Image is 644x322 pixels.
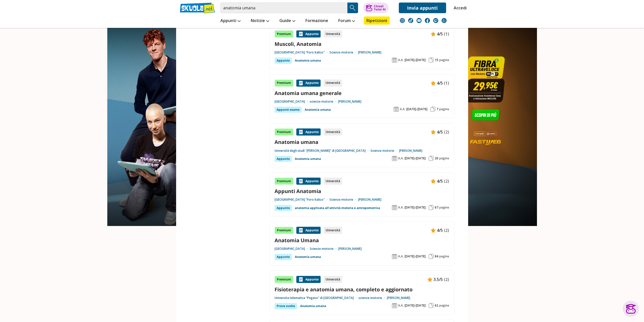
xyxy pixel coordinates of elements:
div: Appunti esame [275,107,302,113]
div: Appunto [296,227,321,234]
span: A.A. [398,205,404,210]
span: pagine [439,205,449,210]
div: Premium [275,178,293,185]
span: 3.5/5 [433,276,443,283]
span: [DATE]-[DATE] [405,156,426,160]
button: ChiediTutor AI [363,3,389,13]
a: Scienze motorie [370,149,399,153]
span: 4/5 [437,129,443,135]
div: Appunto [296,276,321,283]
img: Appunti contenuto [431,81,436,86]
img: tiktok [408,18,413,23]
span: 20 [435,156,438,160]
a: Anatomia Umana [275,237,449,244]
a: Ripetizioni [364,16,390,25]
a: Scienze motorie [329,50,358,54]
img: Anno accademico [392,303,397,308]
span: [DATE]-[DATE] [405,205,426,210]
span: 4/5 [437,31,443,37]
div: Appunto [275,156,292,162]
img: WhatsApp [442,18,447,23]
a: [PERSON_NAME] [387,296,410,300]
img: Pagine [429,303,434,308]
a: Scienze motorie [310,247,338,251]
span: [DATE]-[DATE] [405,58,426,62]
img: youtube [417,18,422,23]
img: facebook [425,18,430,23]
span: 4/5 [437,227,443,234]
img: Appunti contenuto [431,228,436,233]
img: Pagine [429,254,434,259]
a: Accedi [454,3,464,13]
div: Appunto [296,30,321,37]
img: Anno accademico [394,107,399,112]
a: anatomia applicata all'attività motoria e antropometrica [295,205,380,211]
span: A.A. [398,58,404,62]
span: A.A. [398,304,404,308]
span: 7 [437,107,438,111]
img: instagram [400,18,405,23]
span: pagine [439,107,449,111]
img: Pagine [430,107,435,112]
span: 4/5 [437,80,443,86]
span: [DATE]-[DATE] [405,304,426,308]
img: Appunti contenuto [298,277,303,282]
a: Forum [337,16,356,26]
img: Appunti contenuto [298,129,303,135]
img: Appunti contenuto [431,31,436,36]
div: Premium [275,30,293,37]
div: Prove svolte [275,303,297,309]
span: (2) [444,227,449,234]
img: Pagine [429,205,434,210]
img: Appunti contenuto [431,129,436,135]
a: Anatomia umana [295,58,321,64]
span: 84 [435,254,438,258]
div: Università [324,227,342,234]
div: Premium [275,128,293,136]
div: Premium [275,80,293,87]
img: Anno accademico [392,254,397,259]
img: Appunti contenuto [427,277,432,282]
div: Università [324,128,342,136]
span: [DATE]-[DATE] [406,107,427,111]
div: Appunto [296,80,321,87]
span: (2) [444,178,449,184]
span: 15 [435,58,438,62]
img: Appunti contenuto [298,31,303,36]
span: (2) [444,276,449,283]
a: [GEOGRAPHIC_DATA] "Foro Italico" [275,198,329,202]
div: Appunto [275,205,292,211]
a: Formazione [304,16,329,26]
span: (2) [444,129,449,135]
a: Anatomia umana [305,107,331,113]
span: pagine [439,304,449,308]
div: Università [324,178,342,185]
a: [GEOGRAPHIC_DATA] [275,247,310,251]
a: Scienze motorie [329,198,358,202]
a: Anatomia umana [295,254,321,260]
a: Anatomia umana [275,139,449,145]
a: Fisioterapia e anatomia umana, completo e aggiornato [275,286,449,293]
div: Appunto [296,178,321,185]
span: A.A. [400,107,405,111]
img: Anno accademico [392,156,397,161]
a: scienze motorie [310,100,338,104]
img: Appunti contenuto [431,179,436,184]
a: [GEOGRAPHIC_DATA] [275,100,310,104]
a: [PERSON_NAME] [338,247,362,251]
img: Pagine [429,58,434,63]
a: Universita telematica "Pegaso" di [GEOGRAPHIC_DATA] [275,296,359,300]
img: Pagine [429,156,434,161]
div: Università [324,80,342,87]
span: 67 [435,205,438,210]
img: Appunti contenuto [298,228,303,233]
span: 4/5 [437,178,443,184]
div: Premium [275,276,293,283]
div: Chiedi Tutor AI [374,5,386,11]
a: Guide [278,16,297,26]
a: Invia appunti [399,3,446,13]
span: pagine [439,58,449,62]
div: Appunto [296,128,321,136]
img: twitch [433,18,438,23]
a: [PERSON_NAME] [358,50,381,54]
